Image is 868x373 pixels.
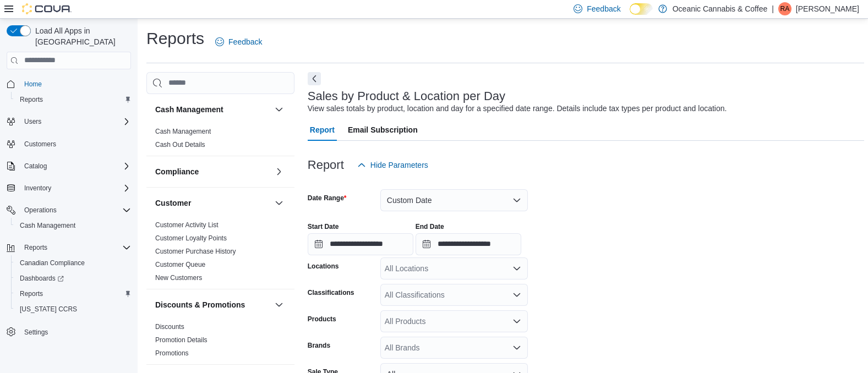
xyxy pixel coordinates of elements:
button: Canadian Compliance [11,255,135,271]
span: Customers [24,140,56,149]
button: Inventory [20,182,56,195]
h3: Report [308,158,344,172]
label: Products [308,315,336,323]
button: Reports [11,92,135,107]
button: Open list of options [512,343,521,352]
span: Customers [20,137,131,151]
p: | [772,2,774,15]
span: Cash Management [15,219,131,232]
button: Users [20,115,46,128]
a: Customer Purchase History [155,248,236,255]
button: Reports [11,286,135,301]
button: Hide Parameters [353,154,433,176]
span: Canadian Compliance [15,256,131,270]
span: Discounts [155,322,184,331]
button: Open list of options [512,290,521,299]
span: Dashboards [20,274,64,283]
button: Catalog [20,160,51,173]
a: [US_STATE] CCRS [15,303,81,316]
span: Cash Management [155,127,211,136]
p: Oceanic Cannabis & Coffee [673,2,768,15]
span: [US_STATE] CCRS [20,305,77,314]
span: Reports [20,241,131,254]
button: Customer [272,196,286,210]
span: Hide Parameters [370,160,428,171]
span: Settings [24,328,48,337]
span: Reports [20,289,43,298]
a: Canadian Compliance [15,256,89,270]
button: Settings [2,323,135,339]
span: Reports [15,93,131,106]
div: View sales totals by product, location and day for a specified date range. Details include tax ty... [308,103,727,114]
span: Customer Purchase History [155,247,236,256]
h1: Reports [146,28,204,50]
label: Date Range [308,194,347,202]
a: Cash Out Details [155,141,205,149]
a: New Customers [155,274,202,282]
h3: Sales by Product & Location per Day [308,90,505,103]
span: Inventory [20,182,131,195]
label: End Date [416,222,444,231]
a: Discounts [155,323,184,331]
a: Reports [15,93,47,106]
button: Compliance [272,165,286,178]
button: Custom Date [380,189,528,211]
button: Cash Management [11,218,135,233]
button: Operations [2,202,135,218]
button: Discounts & Promotions [155,299,270,310]
label: Locations [308,262,339,271]
span: Users [20,115,131,128]
span: Promotion Details [155,336,208,344]
span: Dashboards [15,272,131,285]
a: Home [20,78,46,91]
h3: Discounts & Promotions [155,299,245,310]
span: Catalog [20,160,131,173]
span: Customer Activity List [155,221,219,229]
div: Rhea Acob [778,2,791,15]
span: Canadian Compliance [20,259,85,267]
span: New Customers [155,273,202,282]
label: Start Date [308,222,339,231]
a: Customer Queue [155,261,205,268]
input: Press the down key to open a popover containing a calendar. [308,233,413,255]
span: Users [24,117,41,126]
span: RA [780,2,790,15]
h3: Compliance [155,166,199,177]
a: Promotion Details [155,336,208,344]
span: Catalog [24,162,47,171]
p: [PERSON_NAME] [796,2,859,15]
a: Cash Management [15,219,80,232]
button: Reports [20,241,52,254]
span: Reports [20,95,43,104]
button: Cash Management [155,104,270,115]
span: Operations [20,204,131,217]
span: Operations [24,206,57,215]
span: Customer Loyalty Points [155,234,227,243]
button: Customer [155,198,270,209]
label: Brands [308,341,330,350]
input: Dark Mode [630,3,653,15]
span: Email Subscription [348,119,418,141]
button: [US_STATE] CCRS [11,301,135,317]
h3: Customer [155,198,191,209]
a: Reports [15,287,47,300]
span: Home [20,77,131,91]
button: Reports [2,240,135,255]
span: Report [310,119,335,141]
button: Cash Management [272,103,286,116]
a: Cash Management [155,128,211,135]
input: Press the down key to open a popover containing a calendar. [416,233,521,255]
img: Cova [22,3,72,14]
button: Next [308,72,321,85]
div: Customer [146,218,294,289]
label: Classifications [308,288,354,297]
button: Operations [20,204,61,217]
button: Open list of options [512,317,521,326]
span: Reports [24,243,47,252]
button: Discounts & Promotions [272,298,286,311]
a: Dashboards [11,271,135,286]
h3: Cash Management [155,104,223,115]
span: Home [24,80,42,89]
button: Users [2,114,135,129]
